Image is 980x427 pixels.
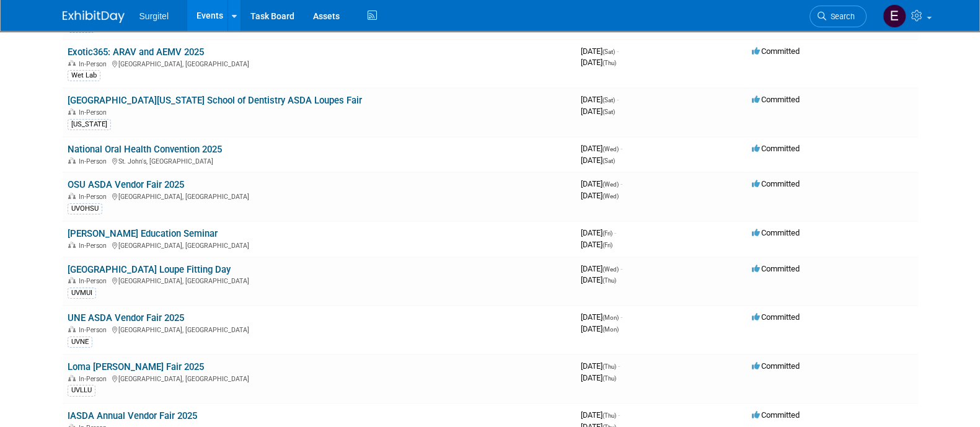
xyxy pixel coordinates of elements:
[63,11,125,23] img: ExhibitDay
[68,337,92,348] div: UVNE
[68,228,218,239] a: [PERSON_NAME] Education Seminar
[68,242,76,248] img: In-Person Event
[68,179,184,190] a: OSU ASDA Vendor Fair 2025
[581,95,619,104] span: [DATE]
[79,242,110,250] span: In-Person
[752,179,800,188] span: Committed
[752,46,800,56] span: Committed
[79,60,110,68] span: In-Person
[603,277,616,284] span: (Thu)
[617,95,619,104] span: -
[79,108,110,117] span: In-Person
[752,144,800,153] span: Committed
[581,373,616,382] span: [DATE]
[603,242,612,249] span: (Fri)
[620,179,622,188] span: -
[68,58,571,68] div: [GEOGRAPHIC_DATA], [GEOGRAPHIC_DATA]
[581,361,620,371] span: [DATE]
[68,288,96,299] div: UVMUI
[68,157,76,164] img: In-Person Event
[68,385,95,396] div: UVLLU
[603,363,616,370] span: (Thu)
[603,181,619,188] span: (Wed)
[752,312,800,322] span: Committed
[79,193,110,201] span: In-Person
[581,312,622,322] span: [DATE]
[618,410,620,420] span: -
[603,48,615,55] span: (Sat)
[581,46,619,56] span: [DATE]
[617,46,619,56] span: -
[581,324,619,333] span: [DATE]
[620,312,622,322] span: -
[603,193,619,200] span: (Wed)
[68,264,231,275] a: [GEOGRAPHIC_DATA] Loupe Fitting Day
[68,60,76,66] img: In-Person Event
[614,228,616,237] span: -
[603,108,615,115] span: (Sat)
[139,11,169,21] span: Surgitel
[581,264,622,273] span: [DATE]
[581,228,616,237] span: [DATE]
[68,119,111,130] div: [US_STATE]
[603,59,616,66] span: (Thu)
[68,95,362,106] a: [GEOGRAPHIC_DATA][US_STATE] School of Dentistry ASDA Loupes Fair
[68,375,76,381] img: In-Person Event
[618,361,620,371] span: -
[68,193,76,199] img: In-Person Event
[68,373,571,383] div: [GEOGRAPHIC_DATA], [GEOGRAPHIC_DATA]
[68,46,204,58] a: Exotic365: ARAV and AEMV 2025
[603,97,615,103] span: (Sat)
[752,228,800,237] span: Committed
[68,326,76,332] img: In-Person Event
[581,58,616,67] span: [DATE]
[581,179,622,188] span: [DATE]
[79,277,110,285] span: In-Person
[603,146,619,152] span: (Wed)
[752,264,800,273] span: Committed
[68,108,76,115] img: In-Person Event
[603,375,616,382] span: (Thu)
[752,95,800,104] span: Committed
[68,277,76,283] img: In-Person Event
[826,12,855,21] span: Search
[581,240,612,249] span: [DATE]
[581,410,620,420] span: [DATE]
[68,144,222,155] a: National Oral Health Convention 2025
[581,191,619,200] span: [DATE]
[68,361,204,372] a: Loma [PERSON_NAME] Fair 2025
[68,156,571,165] div: St. John's, [GEOGRAPHIC_DATA]
[620,144,622,153] span: -
[68,203,102,214] div: UVOHSU
[581,156,615,165] span: [DATE]
[79,375,110,383] span: In-Person
[68,312,184,324] a: UNE ASDA Vendor Fair 2025
[68,324,571,334] div: [GEOGRAPHIC_DATA], [GEOGRAPHIC_DATA]
[68,275,571,285] div: [GEOGRAPHIC_DATA], [GEOGRAPHIC_DATA]
[68,410,197,421] a: IASDA Annual Vendor Fair 2025
[68,70,100,81] div: Wet Lab
[79,326,110,334] span: In-Person
[68,191,571,201] div: [GEOGRAPHIC_DATA], [GEOGRAPHIC_DATA]
[883,4,906,28] img: Event Coordinator
[581,144,622,153] span: [DATE]
[79,157,110,165] span: In-Person
[68,240,571,250] div: [GEOGRAPHIC_DATA], [GEOGRAPHIC_DATA]
[752,410,800,420] span: Committed
[620,264,622,273] span: -
[603,266,619,273] span: (Wed)
[581,107,615,116] span: [DATE]
[603,326,619,333] span: (Mon)
[603,230,612,237] span: (Fri)
[603,314,619,321] span: (Mon)
[603,157,615,164] span: (Sat)
[752,361,800,371] span: Committed
[581,275,616,284] span: [DATE]
[810,6,867,27] a: Search
[603,412,616,419] span: (Thu)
